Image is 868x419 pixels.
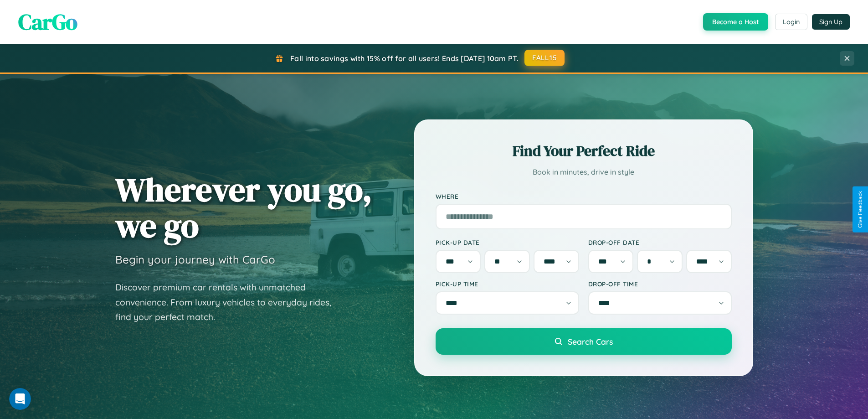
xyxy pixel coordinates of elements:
h2: Find Your Perfect Ride [436,141,732,161]
h1: Wherever you go, we go [115,171,372,243]
iframe: Intercom live chat [9,388,31,410]
span: Fall into savings with 15% off for all users! Ends [DATE] 10am PT. [290,54,519,63]
p: Book in minutes, drive in style [436,166,732,179]
button: FALL15 [524,50,565,66]
button: Search Cars [436,328,732,355]
span: Search Cars [568,336,613,347]
label: Drop-off Date [588,238,732,246]
div: Give Feedback [857,191,863,228]
label: Where [436,192,732,200]
p: Discover premium car rentals with unmatched convenience. From luxury vehicles to everyday rides, ... [115,280,343,325]
label: Pick-up Date [436,238,579,246]
span: CarGo [18,7,77,37]
button: Become a Host [703,13,768,31]
label: Drop-off Time [588,280,732,288]
button: Login [775,14,807,30]
h3: Begin your journey with CarGo [115,253,275,266]
label: Pick-up Time [436,280,579,288]
button: Sign Up [812,14,850,30]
